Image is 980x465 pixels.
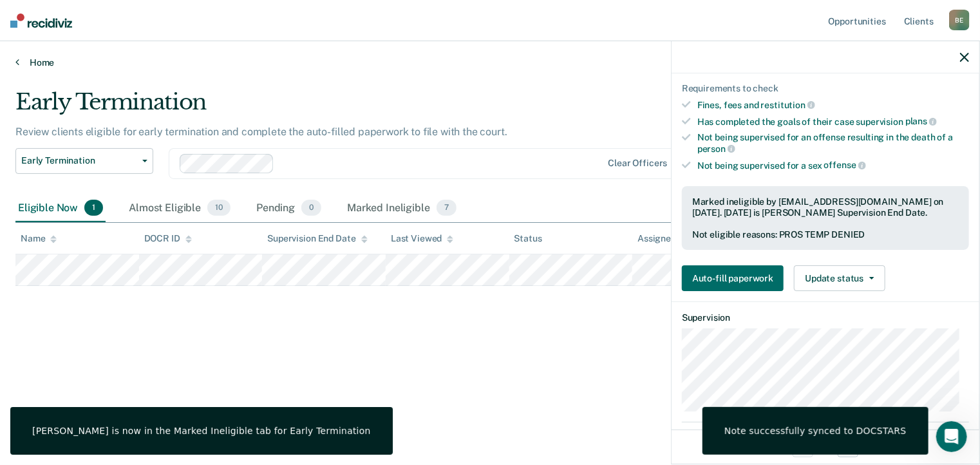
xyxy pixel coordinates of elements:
span: offense [824,160,866,170]
div: Note successfully synced to DOCSTARS [724,425,907,437]
div: DOCR ID [144,233,192,244]
div: Eligible Now [15,195,106,223]
div: Name [21,233,57,244]
div: Last Viewed [391,233,453,244]
p: Review clients eligible for early termination and complete the auto-filled paperwork to file with... [15,126,507,138]
span: restitution [761,100,815,110]
div: Early Termination [15,89,751,126]
div: Requirements to check [682,83,969,94]
span: Early Termination [21,155,137,166]
a: Home [15,57,965,68]
div: Almost Eligible [126,195,233,223]
div: B E [949,10,970,30]
div: [PERSON_NAME] is now in the Marked Ineligible tab for Early Termination [32,425,371,437]
div: Not being supervised for an offense resulting in the death of a [697,132,969,154]
span: person [697,144,735,154]
img: Recidiviz [10,14,72,28]
iframe: Intercom live chat [936,421,967,452]
span: plans [905,116,937,126]
div: 1 / 3 [672,430,979,464]
div: Supervision End Date [267,233,367,244]
div: Has completed the goals of their case supervision [697,116,969,128]
div: Not eligible reasons: PROS TEMP DENIED [692,229,959,240]
span: 1 [84,200,103,216]
div: Not being supervised for a sex [697,160,969,171]
div: Fines, fees and [697,99,969,111]
button: Update status [794,265,885,291]
a: Auto-fill paperwork [682,265,789,291]
div: Marked ineligible by [EMAIL_ADDRESS][DOMAIN_NAME] on [DATE]. [DATE] is [PERSON_NAME] Supervision ... [692,196,959,218]
span: 10 [207,200,231,216]
div: Assigned to [637,233,698,244]
div: Clear officers [608,158,667,169]
span: 0 [301,200,321,216]
div: Status [514,233,542,244]
div: Pending [254,195,324,223]
div: Marked Ineligible [344,195,459,223]
button: Auto-fill paperwork [682,265,784,291]
span: 7 [437,200,457,216]
dt: Supervision [682,312,969,323]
